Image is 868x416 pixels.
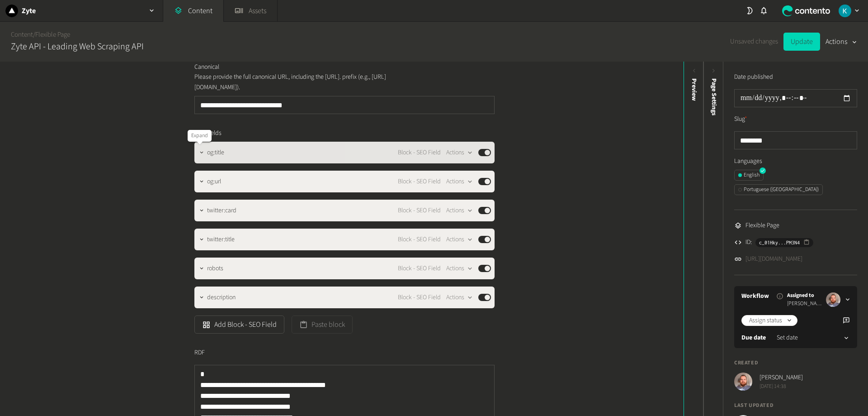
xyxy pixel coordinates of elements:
[11,40,144,53] h2: Zyte API - Leading Web Scraping API
[826,292,840,307] img: Erik Galiana Farell
[207,206,236,215] span: twitter:card
[292,316,353,334] button: Paste block
[446,176,473,187] button: Actions
[11,30,33,39] a: Content
[741,292,769,301] a: Workflow
[738,186,819,194] div: Portuguese ([GEOGRAPHIC_DATA])
[734,115,747,124] label: Slug
[207,235,235,244] span: twitter:title
[734,359,857,367] h4: Created
[826,33,857,51] button: Actions
[33,30,35,39] span: /
[446,292,473,303] button: Actions
[734,184,823,195] button: Portuguese ([GEOGRAPHIC_DATA])
[839,5,851,17] img: Karlo Jedud
[787,292,822,300] span: Assigned to
[398,177,441,186] span: Block - SEO Field
[194,348,205,358] span: RDF
[398,293,441,302] span: Block - SEO Field
[207,293,236,302] span: description
[734,72,773,82] label: Date published
[194,129,222,138] span: SEO Fields
[398,148,441,158] span: Block - SEO Field
[35,30,70,39] a: Flexible Page
[759,239,800,247] span: c_01Hky...PM3N4
[787,300,822,308] span: [PERSON_NAME]
[709,78,719,115] span: Page Settings
[734,373,752,391] img: Erik Galiana Farell
[446,147,473,158] button: Actions
[446,234,473,245] button: Actions
[398,264,441,273] span: Block - SEO Field
[207,264,223,273] span: robots
[207,148,224,158] span: og:title
[207,177,221,186] span: og:url
[759,373,803,383] span: [PERSON_NAME]
[741,315,797,326] button: Assign status
[194,62,219,72] span: Canonical
[730,37,778,47] span: Unsaved changes
[755,238,813,247] button: c_01Hky...PM3N4
[745,254,802,264] a: [URL][DOMAIN_NAME]
[759,383,803,391] span: [DATE] 14:38
[194,72,400,92] p: Please provide the full canonical URL, including the [URL]. prefix (e.g., [URL][DOMAIN_NAME]).
[194,316,284,334] button: Add Block - SEO Field
[398,206,441,215] span: Block - SEO Field
[745,221,779,230] span: Flexible Page
[188,130,212,142] div: Expand
[734,170,764,181] button: English
[689,78,699,101] div: Preview
[734,402,857,410] h4: Last updated
[749,316,782,325] span: Assign status
[777,333,798,343] span: Set date
[446,263,473,274] button: Actions
[446,205,473,216] button: Actions
[398,235,441,244] span: Block - SEO Field
[22,5,36,16] h2: Zyte
[745,238,752,247] span: ID:
[734,157,857,166] label: Languages
[5,5,18,17] img: Zyte
[741,333,766,343] label: Due date
[783,33,820,51] button: Update
[738,171,759,179] div: English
